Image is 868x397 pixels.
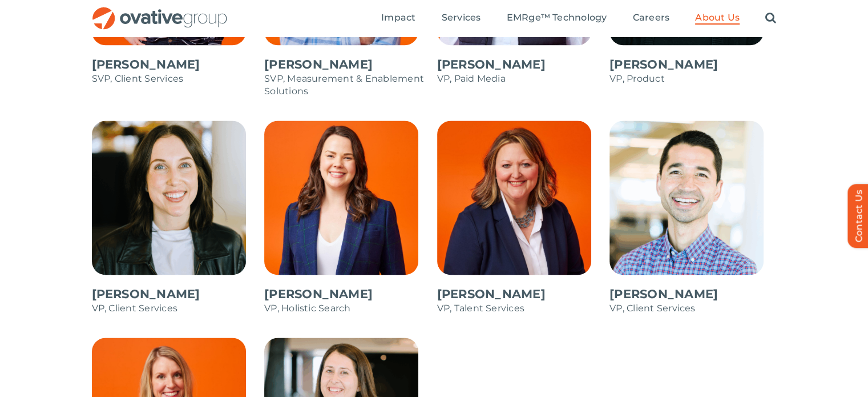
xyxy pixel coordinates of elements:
[442,12,481,23] span: Services
[695,12,740,25] a: About Us
[506,12,607,23] span: EMRge™ Technology
[695,12,740,23] span: About Us
[381,12,415,23] span: Impact
[633,12,670,25] a: Careers
[765,12,776,25] a: Search
[633,12,670,23] span: Careers
[381,12,415,25] a: Impact
[506,12,607,25] a: EMRge™ Technology
[442,12,481,25] a: Services
[91,6,228,17] a: OG_Full_horizontal_RGB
